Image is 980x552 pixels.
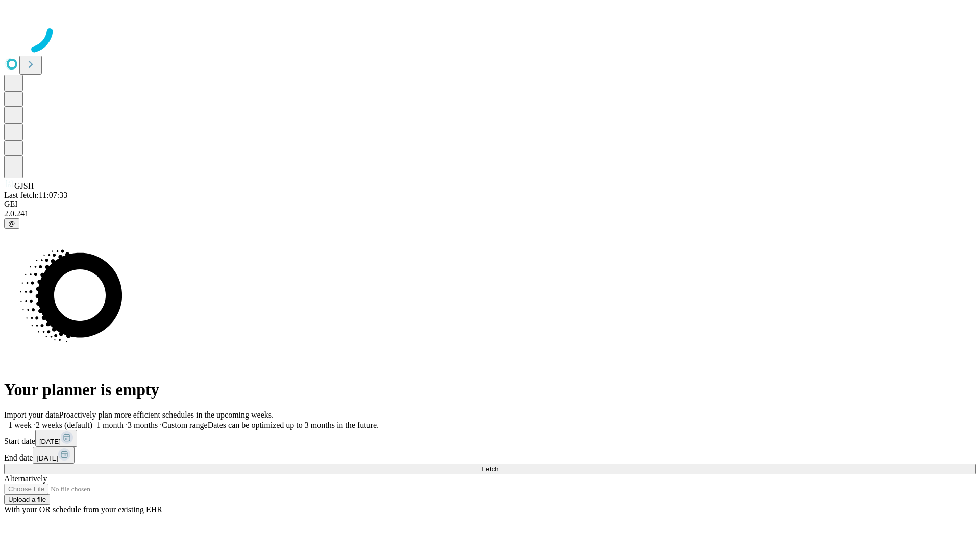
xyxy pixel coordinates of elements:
[4,200,976,209] div: GEI
[4,218,19,229] button: @
[4,494,50,505] button: Upload a file
[36,421,92,429] span: 2 weeks (default)
[4,430,976,447] div: Start date
[59,410,274,419] span: Proactively plan more efficient schedules in the upcoming weeks.
[37,454,58,462] span: [DATE]
[35,430,77,447] button: [DATE]
[208,421,379,429] span: Dates can be optimized up to 3 months in the future.
[96,421,124,429] span: 1 month
[162,421,207,429] span: Custom range
[4,410,59,419] span: Import your data
[8,220,15,227] span: @
[4,474,47,483] span: Alternatively
[4,209,976,218] div: 2.0.241
[4,464,976,474] button: Fetch
[128,421,158,429] span: 3 months
[481,465,498,473] span: Fetch
[4,380,976,399] h1: Your planner is empty
[4,447,976,464] div: End date
[39,438,61,445] span: [DATE]
[4,505,162,514] span: With your OR schedule from your existing EHR
[4,191,67,199] span: Last fetch: 11:07:33
[14,181,34,190] span: GJSH
[8,421,32,429] span: 1 week
[33,447,75,464] button: [DATE]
